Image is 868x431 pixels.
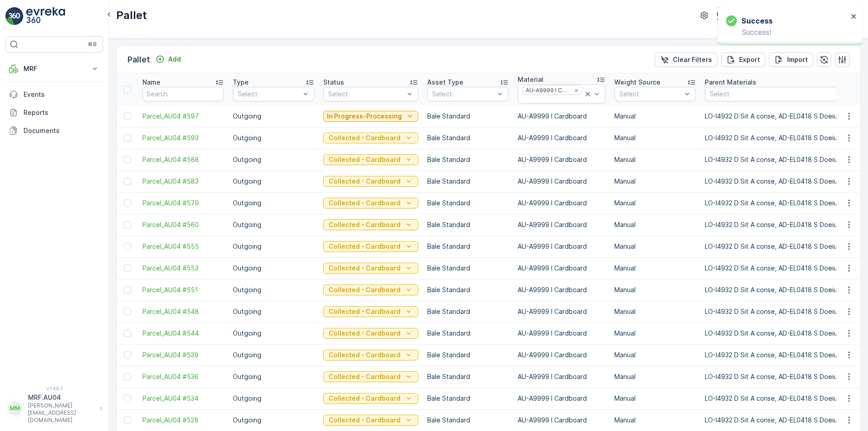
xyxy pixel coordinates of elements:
[717,7,861,24] button: Terracycle-AU04 - Sendable(+10:00)
[124,286,131,294] div: Toggle Row Selected
[28,393,95,402] p: MRF.AU04
[423,409,513,431] td: Bale Standard
[423,344,513,366] td: Bale Standard
[323,393,418,404] button: Collected - Cardboard
[705,78,756,87] p: Parent Materials
[323,78,344,87] p: Status
[327,112,402,121] p: In Progress-Processing
[329,285,401,294] p: Collected - Cardboard
[523,86,571,95] div: AU-A9999 I Cardboard
[513,149,610,171] td: AU-A9999 I Cardboard
[124,417,131,424] div: Toggle Row Selected
[142,329,224,338] a: Parcel_AU04 #544
[124,351,131,359] div: Toggle Row Selected
[329,199,401,208] p: Collected - Cardboard
[614,78,660,87] p: Weight Source
[228,214,319,236] td: Outgoing
[24,126,99,135] p: Documents
[323,176,418,187] button: Collected - Cardboard
[142,285,224,294] span: Parcel_AU04 #551
[329,133,401,142] p: Collected - Cardboard
[124,395,131,402] div: Toggle Row Selected
[610,257,700,279] td: Manual
[228,105,319,127] td: Outgoing
[610,192,700,214] td: Manual
[124,113,131,120] div: Toggle Row Selected
[124,373,131,380] div: Toggle Row Selected
[513,388,610,409] td: AU-A9999 I Cardboard
[329,220,401,229] p: Collected - Cardboard
[142,307,224,316] span: Parcel_AU04 #548
[142,264,224,273] a: Parcel_AU04 #553
[741,15,773,26] h3: Success
[423,149,513,171] td: Bale Standard
[124,265,131,272] div: Toggle Row Selected
[124,134,131,142] div: Toggle Row Selected
[739,55,760,64] p: Export
[423,366,513,388] td: Bale Standard
[513,322,610,344] td: AU-A9999 I Cardboard
[323,241,418,252] button: Collected - Cardboard
[142,220,224,229] a: Parcel_AU04 #560
[323,111,418,122] button: In Progress-Processing
[323,133,418,143] button: Collected - Cardboard
[26,7,65,25] img: logo_light-DOdMpM7g.png
[233,78,249,87] p: Type
[228,192,319,214] td: Outgoing
[427,78,463,87] p: Asset Type
[228,171,319,192] td: Outgoing
[518,75,543,84] p: Material
[423,236,513,257] td: Bale Standard
[610,322,700,344] td: Manual
[323,284,418,295] button: Collected - Cardboard
[513,366,610,388] td: AU-A9999 I Cardboard
[238,90,300,99] p: Select
[5,393,103,424] button: MMMRF.AU04[PERSON_NAME][EMAIL_ADDRESS][DOMAIN_NAME]
[228,366,319,388] td: Outgoing
[228,257,319,279] td: Outgoing
[323,306,418,317] button: Collected - Cardboard
[513,301,610,322] td: AU-A9999 I Cardboard
[5,85,103,104] a: Events
[513,236,610,257] td: AU-A9999 I Cardboard
[513,192,610,214] td: AU-A9999 I Cardboard
[513,409,610,431] td: AU-A9999 I Cardboard
[5,104,103,122] a: Reports
[610,409,700,431] td: Manual
[423,279,513,301] td: Bale Standard
[323,371,418,382] button: Collected - Cardboard
[142,199,224,208] a: Parcel_AU04 #579
[5,7,24,25] img: logo
[152,54,184,65] button: Add
[124,243,131,250] div: Toggle Row Selected
[655,52,717,67] button: Clear Filters
[323,154,418,165] button: Collected - Cardboard
[142,78,160,87] p: Name
[329,416,401,425] p: Collected - Cardboard
[142,372,224,381] span: Parcel_AU04 #536
[610,127,700,149] td: Manual
[142,133,224,142] a: Parcel_AU04 #593
[513,105,610,127] td: AU-A9999 I Cardboard
[142,242,224,251] a: Parcel_AU04 #555
[124,199,131,207] div: Toggle Row Selected
[323,263,418,274] button: Collected - Cardboard
[423,171,513,192] td: Bale Standard
[329,329,401,338] p: Collected - Cardboard
[619,90,682,99] p: Select
[513,214,610,236] td: AU-A9999 I Cardboard
[329,307,401,316] p: Collected - Cardboard
[610,366,700,388] td: Manual
[423,127,513,149] td: Bale Standard
[423,105,513,127] td: Bale Standard
[432,90,495,99] p: Select
[673,55,712,64] p: Clear Filters
[228,344,319,366] td: Outgoing
[228,322,319,344] td: Outgoing
[610,236,700,257] td: Manual
[423,214,513,236] td: Bale Standard
[5,60,103,78] button: MRF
